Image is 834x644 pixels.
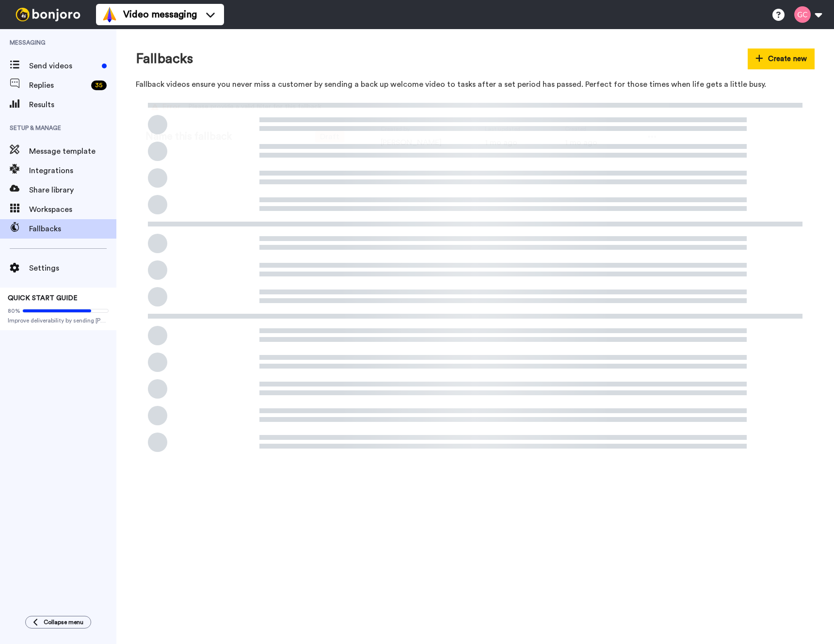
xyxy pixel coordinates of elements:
span: Integrations [29,165,116,177]
p: Fallback videos ensure you never miss a customer by sending a back up welcome video to tasks afte... [136,79,815,90]
span: Created [565,125,609,133]
span: Workspaces [29,204,116,215]
button: Create new [748,48,815,69]
span: 80% [8,307,20,315]
button: Collapse menu [25,616,91,628]
div: 35 [91,80,107,90]
span: Created by [381,125,449,133]
span: Results [29,99,116,111]
span: Name this fallback [145,129,279,144]
span: Message template [29,145,116,157]
span: Improve deliverability by sending [PERSON_NAME]’s from your own email [8,317,109,324]
h1: Fallbacks [136,51,193,66]
span: 1 mo ago [485,137,529,148]
span: [PERSON_NAME] [381,137,449,148]
img: bj-logo-header-white.svg [12,8,84,21]
span: Last updated [485,125,529,133]
span: Video messaging [123,8,197,21]
span: Please provide a valid filter for this fallback [188,102,321,112]
span: Replies [29,80,87,91]
span: Fallbacks [29,223,116,235]
span: Error [162,101,180,113]
span: Collapse menu [44,618,83,626]
span: Send videos [29,60,98,72]
img: vm-color.svg [102,7,117,22]
span: Share library [29,184,116,196]
span: 1 mo ago [565,137,609,148]
span: Settings [29,262,116,274]
span: QUICK START GUIDE [8,295,78,302]
span: Draft [315,131,344,143]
